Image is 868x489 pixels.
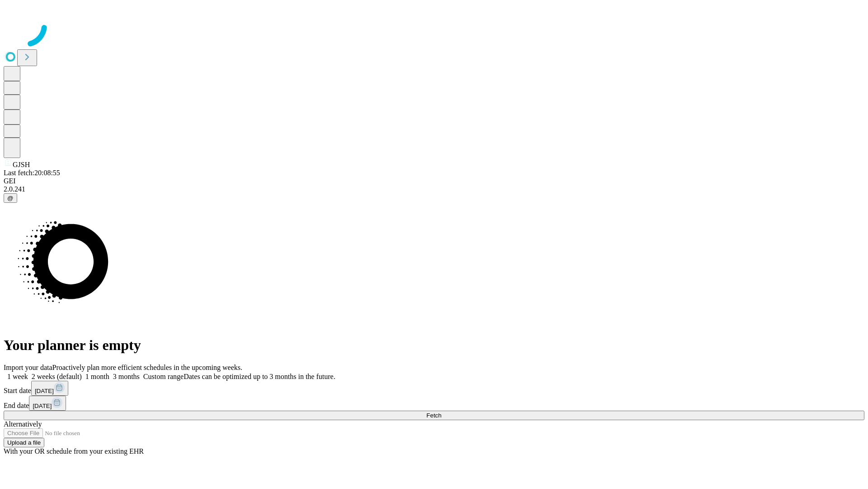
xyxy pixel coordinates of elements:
[184,373,335,380] span: Dates can be optimized up to 3 months in the future.
[33,403,52,409] span: [DATE]
[113,373,140,380] span: 3 months
[35,388,54,394] span: [DATE]
[85,373,109,380] span: 1 month
[52,364,242,371] span: Proactively plan more efficient schedules in the upcoming weeks.
[32,373,82,380] span: 2 weeks (default)
[426,412,441,419] span: Fetch
[4,185,864,193] div: 2.0.241
[4,381,864,396] div: Start date
[4,411,864,420] button: Fetch
[29,396,66,411] button: [DATE]
[7,373,28,380] span: 1 week
[4,420,42,428] span: Alternatively
[7,195,14,201] span: @
[4,438,44,447] button: Upload a file
[4,337,864,354] h1: Your planner is empty
[4,169,60,177] span: Last fetch: 20:08:55
[4,193,17,203] button: @
[4,177,864,185] div: GEI
[31,381,68,396] button: [DATE]
[4,364,52,371] span: Import your data
[13,161,30,168] span: GJSH
[4,447,144,455] span: With your OR schedule from your existing EHR
[4,396,864,411] div: End date
[143,373,184,380] span: Custom range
